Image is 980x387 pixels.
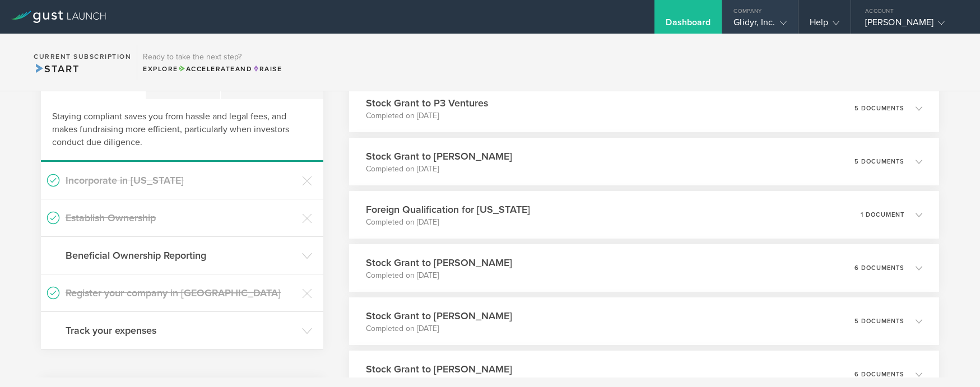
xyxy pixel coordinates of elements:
h2: Current Subscription [34,53,131,60]
h3: Stock Grant to [PERSON_NAME] [366,149,512,164]
p: 5 documents [854,105,904,111]
h3: Establish Ownership [66,211,296,225]
h3: Track your expenses [66,323,296,338]
div: Ready to take the next step?ExploreAccelerateandRaise [137,45,287,80]
h3: Foreign Qualification for [US_STATE] [366,202,530,217]
div: Help [810,17,839,34]
span: Raise [252,65,282,73]
p: 6 documents [854,265,904,271]
h3: Incorporate in [US_STATE] [66,173,296,188]
span: and [178,65,253,73]
h3: Stock Grant to [PERSON_NAME] [366,362,512,376]
div: Glidyr, Inc. [733,17,786,34]
p: 6 documents [854,371,904,377]
iframe: Chat Widget [924,333,980,387]
span: Start [34,63,79,75]
p: Completed on [DATE] [366,323,512,334]
p: Completed on [DATE] [366,164,512,175]
h3: Stock Grant to [PERSON_NAME] [366,255,512,270]
p: Completed on [DATE] [366,217,530,228]
span: Accelerate [178,65,235,73]
div: Explore [143,64,282,74]
h3: Stock Grant to P3 Ventures [366,96,488,110]
div: Dashboard [666,17,710,34]
div: Staying compliant saves you from hassle and legal fees, and makes fundraising more efficient, par... [41,99,323,162]
h3: Ready to take the next step? [143,53,282,61]
div: [PERSON_NAME] [865,17,960,34]
h3: Stock Grant to [PERSON_NAME] [366,309,512,323]
h3: Register your company in [GEOGRAPHIC_DATA] [66,286,296,300]
p: 5 documents [854,158,904,165]
h3: Beneficial Ownership Reporting [66,248,296,263]
p: 5 documents [854,318,904,324]
p: 1 document [861,212,904,218]
p: Completed on [DATE] [366,110,488,122]
p: Completed on [DATE] [366,270,512,281]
